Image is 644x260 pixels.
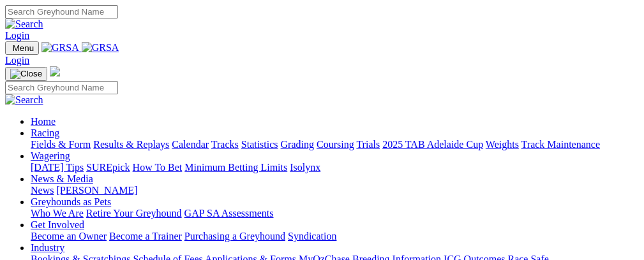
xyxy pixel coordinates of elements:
a: Grading [281,139,314,150]
a: SUREpick [86,162,130,173]
a: 2025 TAB Adelaide Cup [382,139,483,150]
a: Industry [31,242,64,253]
input: Search [5,5,118,18]
a: Calendar [172,139,209,150]
img: Search [5,18,43,30]
button: Toggle navigation [5,67,47,81]
a: Results & Replays [93,139,169,150]
button: Toggle navigation [5,41,39,55]
a: Syndication [288,231,336,242]
a: Wagering [31,150,70,161]
div: News & Media [31,185,639,196]
img: GRSA [41,42,79,54]
a: Login [5,30,29,41]
a: Retire Your Greyhound [86,208,182,219]
a: [DATE] Tips [31,162,84,173]
a: Get Involved [31,219,84,230]
a: Become an Owner [31,231,107,242]
input: Search [5,81,118,94]
div: Wagering [31,162,639,173]
a: Weights [486,139,519,150]
img: logo-grsa-white.png [50,66,60,76]
a: Coursing [317,139,354,150]
a: [PERSON_NAME] [56,185,137,196]
a: News [31,185,54,196]
div: Racing [31,139,639,150]
a: Fields & Form [31,139,91,150]
div: Greyhounds as Pets [31,208,639,219]
a: How To Bet [133,162,183,173]
a: News & Media [31,173,93,184]
img: GRSA [82,42,119,54]
a: Trials [356,139,380,150]
img: Search [5,94,43,106]
span: Menu [13,43,34,53]
a: Who We Are [31,208,84,219]
a: Minimum Betting Limits [184,162,287,173]
a: Login [5,55,29,66]
a: GAP SA Assessments [184,208,274,219]
a: Isolynx [290,162,320,173]
a: Greyhounds as Pets [31,196,111,207]
img: Close [10,69,42,79]
a: Become a Trainer [109,231,182,242]
a: Statistics [241,139,278,150]
a: Purchasing a Greyhound [184,231,285,242]
a: Track Maintenance [521,139,600,150]
a: Home [31,116,56,127]
div: Get Involved [31,231,639,242]
a: Racing [31,127,59,138]
a: Tracks [211,139,239,150]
